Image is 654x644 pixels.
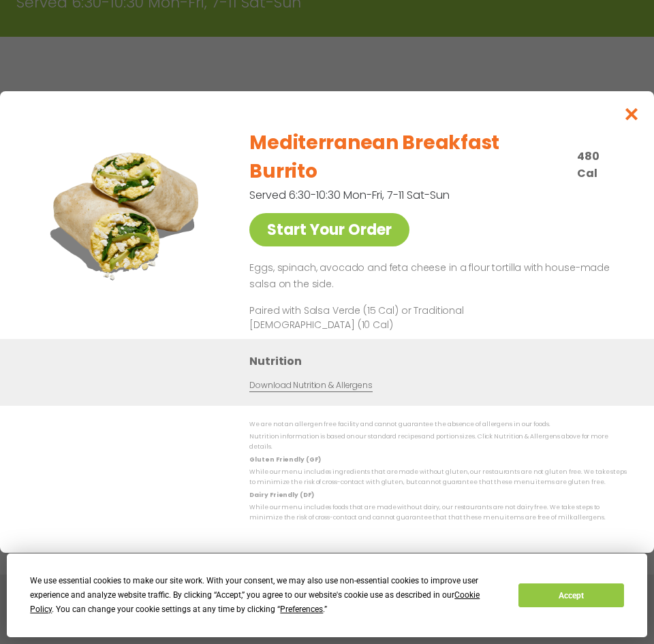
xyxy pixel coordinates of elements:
[7,553,647,637] div: Cookie Consent Prompt
[249,353,634,370] h3: Nutrition
[249,467,627,488] p: While our menu includes ingredients that are made without gluten, our restaurants are not gluten ...
[30,574,502,617] div: We use essential cookies to make our site work. With your consent, we may also use non-essential ...
[249,432,627,453] p: Nutrition information is based on our standard recipes and portion sizes. Click Nutrition & Aller...
[249,213,409,246] a: Start Your Order
[249,502,627,524] p: While our menu includes foods that are made without dairy, our restaurants are not dairy free. We...
[610,91,654,137] button: Close modal
[249,491,313,499] strong: Dairy Friendly (DF)
[249,260,621,293] p: Eggs, spinach, avocado and feta cheese in a flour tortilla with house-made salsa on the side.
[518,583,623,607] button: Accept
[577,148,621,182] p: 480 Cal
[249,379,372,392] a: Download Nutrition & Allergens
[249,129,569,186] h2: Mediterranean Breakfast Burrito
[249,455,320,464] strong: Gluten Friendly (GF)
[280,605,323,614] span: Preferences
[249,187,556,204] p: Served 6:30-10:30 Mon-Fri, 7-11 Sat-Sun
[249,304,501,332] p: Paired with Salsa Verde (15 Cal) or Traditional [DEMOGRAPHIC_DATA] (10 Cal)
[31,118,221,309] img: Featured product photo for Mediterranean Breakfast Burrito
[249,419,627,430] p: We are not an allergen free facility and cannot guarantee the absence of allergens in our foods.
